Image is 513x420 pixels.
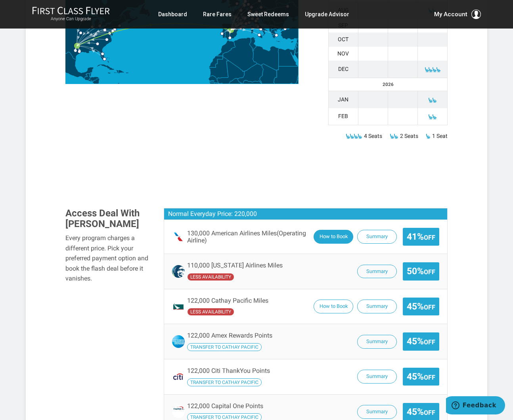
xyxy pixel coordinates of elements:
span: 4 Seats [364,131,382,141]
small: Anyone Can Upgrade [32,16,110,22]
span: 122,000 Amex Rewards Points [187,332,272,339]
span: Cathay Pacific has undefined availability seats availability compared to the operating carrier. [187,308,234,316]
a: Dashboard [158,7,187,21]
a: Rare Fares [203,7,232,21]
path: Morocco [216,40,235,56]
span: 45% [407,372,435,382]
span: 41% [407,232,435,242]
span: 2 Seats [400,131,418,141]
img: First Class Flyer [32,6,110,15]
path: Sudan [274,66,301,89]
td: Feb [328,108,358,125]
path: Puerto Rico [126,73,129,74]
g: Lisbon [221,32,228,35]
span: 45% [407,302,435,311]
path: Egypt [278,49,299,67]
button: Summary [357,405,397,419]
path: Burkina Faso [228,78,241,87]
iframe: Opens a widget where you can find more information [446,396,505,416]
g: Miami [103,57,110,61]
path: El Salvador [88,79,92,81]
span: 122,000 Cathay Pacific Miles [187,297,268,304]
small: Off [424,409,435,416]
span: 45% [407,336,435,346]
path: Western Sahara [209,56,223,68]
path: Turkey [280,27,311,40]
g: Malaga [228,36,235,39]
span: (Operating Airline) [187,229,306,244]
path: Belize [90,73,92,77]
button: How to Book [314,300,353,313]
path: Chad [260,64,277,91]
path: Lebanon [295,42,298,46]
span: 50% [407,266,435,276]
button: How to Book [314,230,353,244]
a: First Class FlyerAnyone Can Upgrade [32,6,110,22]
path: Senegal [208,76,218,83]
path: Cuba [97,64,115,70]
g: Austin [74,49,81,52]
path: Gambia [209,80,214,82]
button: Summary [357,335,397,349]
span: 122,000 Citi ThankYou Points [187,367,270,374]
g: Houston [78,50,85,53]
path: Honduras [90,77,100,82]
path: Algeria [223,38,257,72]
g: Atlanta [96,42,103,46]
g: Orlando [101,52,108,55]
span: 122,000 Capital One Points [187,402,263,410]
path: Albania [269,26,272,32]
small: Off [424,268,435,276]
path: Bulgaria [274,22,285,29]
path: Macedonia [271,27,275,30]
path: Haiti [114,70,119,73]
span: Transfer your Citi ThankYou Points to Cathay Pacific [187,378,262,386]
g: Dallas [74,42,86,49]
path: Portugal [222,27,227,38]
path: Cyprus [291,40,295,43]
path: Palestinian Territories [295,47,296,49]
td: Oct [328,32,358,46]
button: Summary [357,300,397,313]
button: My Account [434,10,481,19]
path: Jamaica [108,73,111,74]
button: Summary [357,230,397,244]
button: Summary [357,265,397,279]
path: Tunisia [250,37,256,51]
span: Alaska Airlines has undefined availability seats availability compared to the operating carrier. [187,273,234,281]
path: Mauritania [209,57,229,79]
path: Dominican Republic [118,70,124,74]
g: Palermo [258,33,264,36]
a: Sweet Redeems [247,7,289,21]
g: Kansas City [79,31,86,34]
a: Upgrade Advisor [305,7,349,21]
path: Israel [294,45,297,52]
span: 1 Seat [432,131,448,141]
path: Nicaragua [92,78,100,86]
small: Off [424,304,435,311]
span: 110,000 [US_STATE] Airlines Miles [187,262,283,269]
path: Mali [217,61,245,87]
span: Transfer your Amex Rewards Points to Cathay Pacific [187,343,262,351]
span: 45% [407,407,435,417]
button: Summary [357,370,397,384]
td: Dec [328,61,358,78]
small: Off [424,338,435,346]
h3: Normal Everyday Price: 220,000 [164,208,447,220]
small: Off [424,374,435,381]
td: Nov [328,47,358,61]
th: 2026 [328,78,448,91]
small: Off [424,234,435,241]
path: Mexico [44,46,94,79]
path: Niger [238,64,264,84]
td: Jan [328,91,358,108]
path: Guatemala [85,74,92,81]
div: Every program charges a different price. Pick your preferred payment option and book the flash de... [65,233,152,284]
span: 130,000 American Airlines Miles [187,230,310,244]
h3: Access Deal With [PERSON_NAME] [65,208,152,229]
g: Naples [259,27,266,31]
path: Libya [253,46,279,71]
span: My Account [434,10,467,19]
